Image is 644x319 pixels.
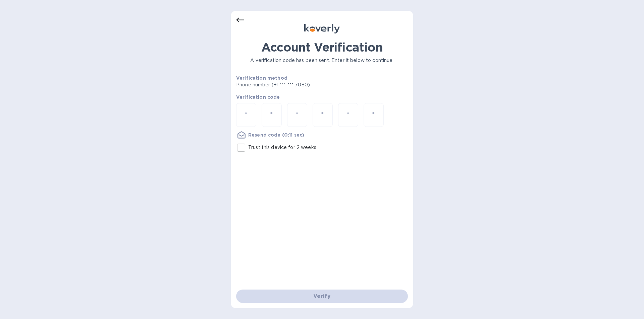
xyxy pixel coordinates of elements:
h1: Account Verification [236,40,408,54]
p: Trust this device for 2 weeks [248,144,316,151]
p: Verification code [236,94,408,100]
b: Verification method [236,75,287,81]
u: Resend code (0:11 sec) [248,132,304,138]
p: Phone number (+1 *** *** 7080) [236,81,361,88]
p: A verification code has been sent. Enter it below to continue. [236,57,408,64]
